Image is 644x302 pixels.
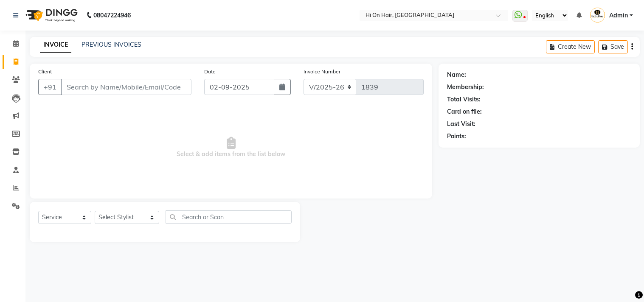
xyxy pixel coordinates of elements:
[38,105,424,190] span: Select & add items from the list below
[204,68,216,75] label: Date
[22,3,80,27] img: logo
[447,107,482,116] div: Card on file:
[38,79,62,95] button: +91
[546,40,595,53] button: Create New
[304,68,340,75] label: Invoice Number
[447,83,484,92] div: Membership:
[609,11,628,20] span: Admin
[598,40,628,53] button: Save
[447,95,481,104] div: Total Visits:
[166,210,292,224] input: Search or Scan
[590,8,605,22] img: Admin
[447,120,475,129] div: Last Visit:
[38,68,52,75] label: Client
[93,3,131,27] b: 08047224946
[82,41,141,48] a: PREVIOUS INVOICES
[447,70,466,79] div: Name:
[61,79,191,95] input: Search by Name/Mobile/Email/Code
[447,132,466,141] div: Points:
[40,37,71,53] a: INVOICE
